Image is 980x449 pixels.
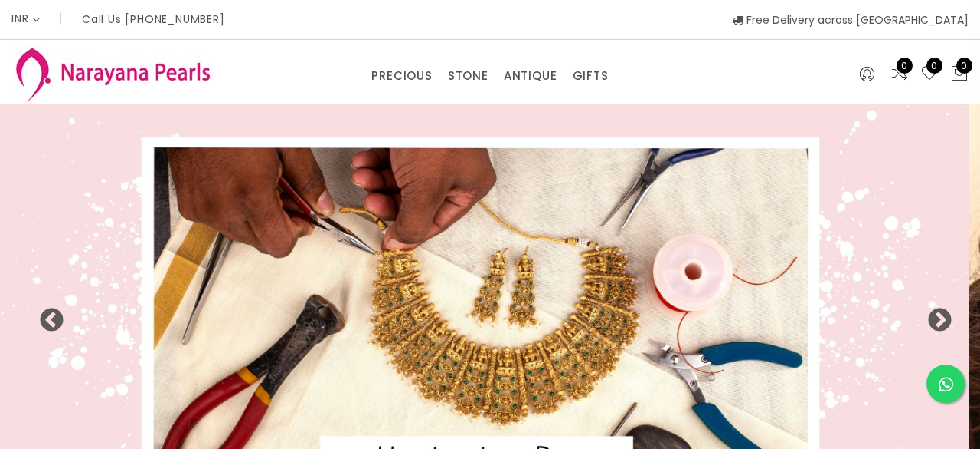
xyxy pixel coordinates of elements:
a: STONE [448,64,488,87]
button: Next [926,308,942,323]
a: 0 [890,64,909,84]
p: Call Us [PHONE_NUMBER] [82,14,225,25]
a: PRECIOUS [371,64,432,87]
button: Previous [38,308,54,323]
span: 0 [956,58,972,74]
a: GIFTS [573,64,609,87]
span: 0 [926,58,942,74]
span: Free Delivery across [GEOGRAPHIC_DATA] [733,12,969,28]
a: ANTIQUE [504,64,557,87]
span: 0 [897,58,913,74]
button: 0 [950,64,969,84]
a: 0 [920,64,939,84]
